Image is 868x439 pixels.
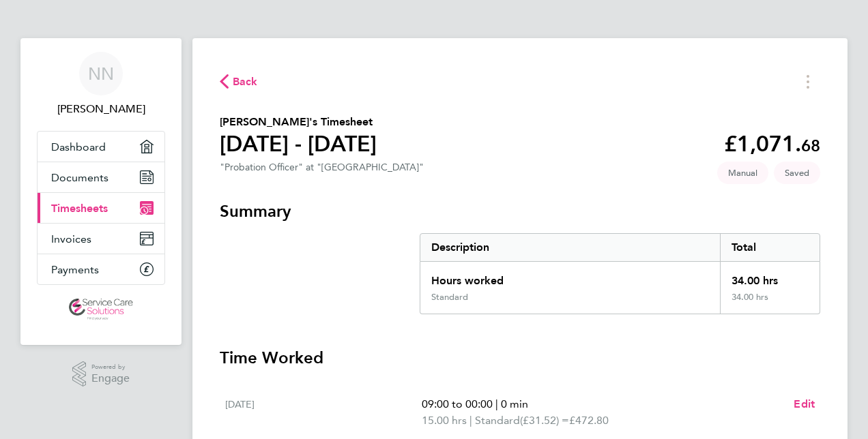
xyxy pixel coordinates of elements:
img: servicecare-logo-retina.png [69,299,133,320]
span: | [495,397,498,410]
h3: Time Worked [220,347,820,369]
div: Standard [431,292,468,303]
div: [DATE] [225,396,422,429]
span: Standard [475,412,520,429]
span: Dashboard [51,140,106,153]
span: 0 min [501,397,528,410]
div: 34.00 hrs [720,262,820,292]
span: Documents [51,171,108,184]
a: Powered byEngage [72,361,130,387]
span: Back [233,74,258,90]
a: NN[PERSON_NAME] [37,52,165,117]
div: Hours worked [420,262,720,292]
a: Dashboard [38,132,164,162]
button: Timesheets Menu [796,71,820,92]
h2: [PERSON_NAME]'s Timesheet [220,114,377,130]
span: Edit [794,397,815,410]
span: 09:00 to 00:00 [422,397,493,410]
a: Edit [794,396,815,412]
div: Total [720,234,820,261]
span: 15.00 hrs [422,414,467,427]
a: Timesheets [38,193,164,223]
span: Nicole Nyamwiza [37,101,165,117]
div: 34.00 hrs [720,292,820,314]
div: "Probation Officer" at "[GEOGRAPHIC_DATA]" [220,162,424,173]
button: Back [220,73,258,90]
a: Payments [38,254,164,284]
app-decimal: £1,071. [724,131,820,157]
a: Invoices [38,224,164,254]
span: £472.80 [569,414,609,427]
div: Description [420,234,720,261]
nav: Main navigation [20,38,182,345]
span: 68 [801,136,820,155]
span: This timesheet is Saved. [774,162,820,184]
span: NN [88,65,114,82]
a: Documents [38,162,164,192]
span: Engage [91,373,130,384]
a: Go to home page [37,299,165,320]
span: Timesheets [51,202,108,215]
span: (£31.52) = [520,414,569,427]
span: Invoices [51,232,91,245]
span: | [469,414,472,427]
div: Summary [420,233,820,314]
span: Powered by [91,361,130,373]
h3: Summary [220,200,820,222]
span: This timesheet was manually created. [717,162,768,184]
span: Payments [51,263,99,276]
h1: [DATE] - [DATE] [220,130,377,157]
